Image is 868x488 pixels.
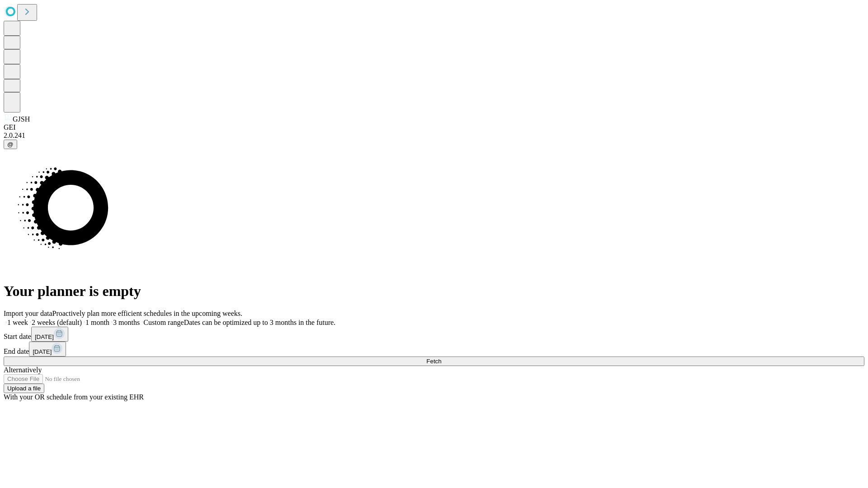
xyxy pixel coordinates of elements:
button: Fetch [4,357,864,366]
span: @ [7,141,14,148]
div: 2.0.241 [4,131,864,140]
span: 3 months [113,319,140,326]
span: Import your data [4,310,52,317]
span: With your OR schedule from your existing EHR [4,393,144,401]
div: End date [4,342,864,357]
span: GJSH [13,115,30,123]
div: GEI [4,123,864,131]
button: @ [4,140,17,149]
span: [DATE] [33,348,52,355]
button: [DATE] [31,327,68,342]
span: 2 weeks (default) [32,319,82,326]
span: 1 month [85,319,109,326]
span: Custom range [143,319,184,326]
span: Dates can be optimized up to 3 months in the future. [184,319,335,326]
div: Start date [4,327,864,342]
span: 1 week [7,319,28,326]
span: Proactively plan more efficient schedules in the upcoming weeks. [52,310,242,317]
span: Alternatively [4,366,42,374]
span: Fetch [426,358,441,365]
h1: Your planner is empty [4,283,864,300]
button: Upload a file [4,384,44,393]
span: [DATE] [35,333,54,340]
button: [DATE] [29,342,66,357]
